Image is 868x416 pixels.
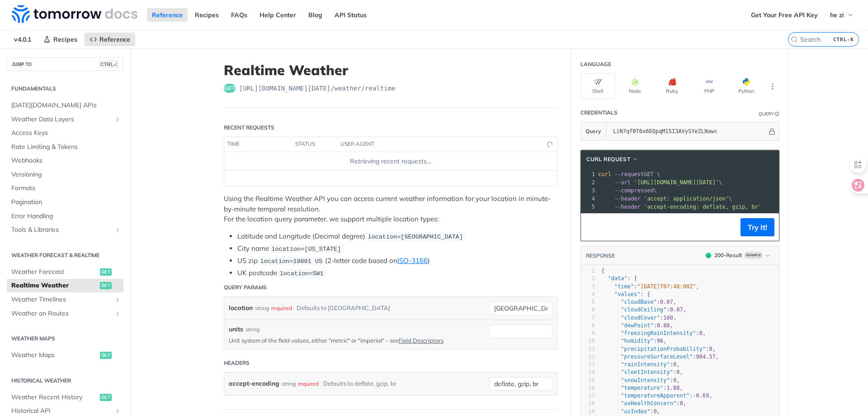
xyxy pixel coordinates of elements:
div: 13 [581,361,595,368]
input: apikey [609,122,767,140]
div: 17 [581,392,595,400]
button: Try It! [741,218,774,236]
button: Node [618,73,652,99]
span: \ [598,187,657,194]
span: 0 [673,377,676,383]
span: Rate Limiting & Tokens [11,143,121,152]
div: 2 [581,178,596,186]
div: 5 [581,298,595,306]
span: cURL Request [586,155,630,163]
span: Tools & Libraries [11,225,112,234]
span: get [224,84,236,93]
div: Defaults to deflate, gzip, br [323,377,396,390]
div: 5 [581,203,596,211]
button: Show subpages for Tools & Libraries [114,226,121,234]
span: : , [601,392,712,399]
th: time [224,137,292,152]
h2: Weather Forecast & realtime [7,251,123,259]
span: "snowIntensity" [621,377,670,383]
span: : , [601,330,706,336]
div: Headers [224,359,250,367]
span: 0 [699,330,703,336]
span: Webhooks [11,156,121,165]
span: "dewPoint" [621,322,653,329]
div: 1 [581,267,595,275]
span: --url [614,179,631,186]
span: { [601,268,604,274]
span: "sleetIntensity" [621,369,673,375]
button: RESPONSE [585,251,615,260]
span: --compressed [614,187,654,194]
span: Realtime Weather [11,281,98,290]
div: 1 [581,170,596,178]
span: 0 [654,408,657,415]
a: Recipes [38,33,82,46]
a: Webhooks [7,154,123,167]
span: : , [601,315,676,321]
a: [DATE][DOMAIN_NAME] APIs [7,99,123,112]
span: location=SW1 [279,270,323,277]
h2: Weather Maps [7,335,123,343]
span: 0 [709,346,712,352]
a: Reference [85,33,135,46]
a: FAQs [226,8,252,22]
a: API Status [330,8,372,22]
span: "uvIndex" [621,408,650,415]
a: ISO-3166 [397,256,428,265]
a: Weather Forecastget [7,265,123,279]
span: --header [614,196,641,202]
a: Error Handling [7,210,123,223]
span: Weather Forecast [11,268,98,277]
span: : { [601,291,650,297]
span: "values" [614,291,641,297]
span: : , [601,369,683,375]
span: \ [598,196,732,202]
span: curl [598,171,611,177]
span: "uvHealthConcern" [621,400,676,406]
a: Pagination [7,196,123,209]
p: Using the Realtime Weather API you can access current weather information for your location in mi... [224,194,557,225]
span: CTRL-/ [99,61,118,68]
span: Access Keys [11,129,121,138]
div: 2 [581,275,595,282]
div: 12 [581,353,595,361]
label: units [229,325,243,334]
span: "temperature" [621,385,663,391]
button: Show subpages for Historical API [114,407,121,415]
div: 11 [581,345,595,353]
span: : , [601,322,673,329]
span: "cloudBase" [621,299,656,305]
button: More Languages [766,80,779,93]
span: Versioning [11,170,121,179]
button: Show subpages for Weather Data Layers [114,116,121,123]
span: : , [601,338,667,344]
li: US zip (2-letter code based on ) [237,256,557,266]
span: Weather on Routes [11,309,112,318]
span: Weather Recent History [11,393,98,402]
th: user agent [337,137,539,152]
a: Realtime Weatherget [7,279,123,292]
span: location=10001 US [260,258,322,265]
span: "time" [614,283,634,290]
span: : , [601,377,680,383]
div: string [245,325,259,334]
h1: Realtime Weather [224,62,557,78]
span: : , [601,354,719,360]
button: Hide [767,127,777,136]
div: Retrieving recent requests… [228,157,553,166]
span: "data" [608,275,627,282]
div: 4 [581,195,596,203]
div: 200 - Result [714,251,742,259]
span: 0 [679,400,683,406]
button: he zi [825,8,859,22]
button: cURL Request [583,155,642,164]
span: 'accept: application/json' [644,196,729,202]
span: "humidity" [621,338,653,344]
a: Blog [303,8,327,22]
button: JUMP TOCTRL-/ [7,57,123,71]
div: 14 [581,368,595,376]
span: "[DATE]T07:48:00Z" [637,283,696,290]
span: https://api.tomorrow.io/v4/weather/realtime [239,84,396,93]
li: City name [237,244,557,254]
span: : , [601,400,686,406]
